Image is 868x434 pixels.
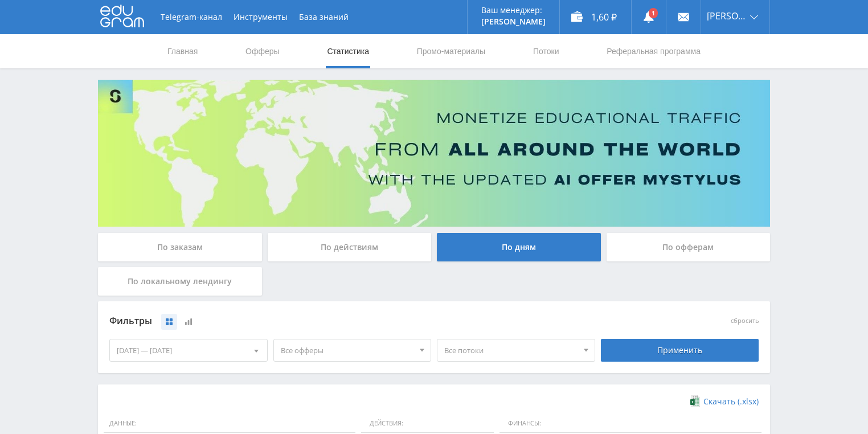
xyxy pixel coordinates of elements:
[605,34,702,68] a: Реферальная программа
[481,6,546,15] p: Ваш менеджер:
[166,34,199,68] a: Главная
[98,233,262,261] div: По заказам
[104,414,355,433] span: Данные:
[532,34,560,68] a: Потоки
[690,396,759,407] a: Скачать (.xlsx)
[281,339,414,361] span: Все офферы
[607,233,771,261] div: По офферам
[481,17,546,26] p: [PERSON_NAME]
[98,267,262,296] div: По локальному лендингу
[416,34,486,68] a: Промо-материалы
[361,414,494,433] span: Действия:
[244,34,281,68] a: Офферы
[326,34,370,68] a: Статистика
[690,395,700,407] img: xlsx
[268,233,432,261] div: По действиям
[444,339,578,361] span: Все потоки
[731,317,759,325] button: сбросить
[499,414,761,433] span: Финансы:
[437,233,601,261] div: По дням
[110,339,267,361] div: [DATE] — [DATE]
[703,397,759,406] span: Скачать (.xlsx)
[98,80,770,227] img: Banner
[707,11,747,21] span: [PERSON_NAME]
[601,339,759,362] div: Применить
[109,313,595,330] div: Фильтры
